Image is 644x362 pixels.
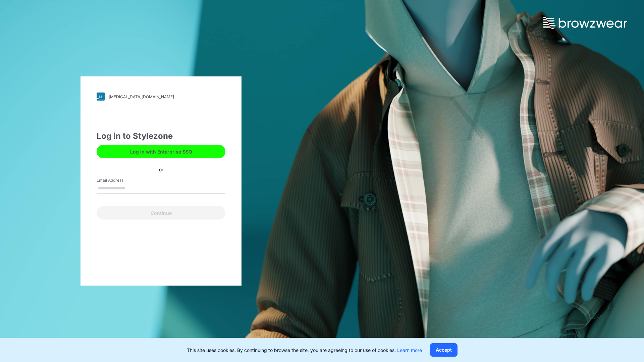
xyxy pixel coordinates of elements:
[97,145,225,158] button: Log in with Enterprise SSO
[97,93,105,101] img: svg+xml;base64,PHN2ZyB3aWR0aD0iMjgiIGhlaWdodD0iMjgiIHZpZXdCb3g9IjAgMCAyOCAyOCIgZmlsbD0ibm9uZSIgeG...
[397,347,422,353] a: Learn more
[109,94,174,99] div: [MEDICAL_DATA][DOMAIN_NAME]
[97,177,144,183] label: Email Address
[187,347,422,354] p: This site uses cookies. By continuing to browse the site, you are agreeing to our use of cookies.
[97,93,225,101] a: [MEDICAL_DATA][DOMAIN_NAME]
[430,343,458,357] button: Accept
[154,166,169,173] div: or
[543,17,627,29] img: browzwear-logo.73288ffb.svg
[97,130,225,142] div: Log in to Stylezone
